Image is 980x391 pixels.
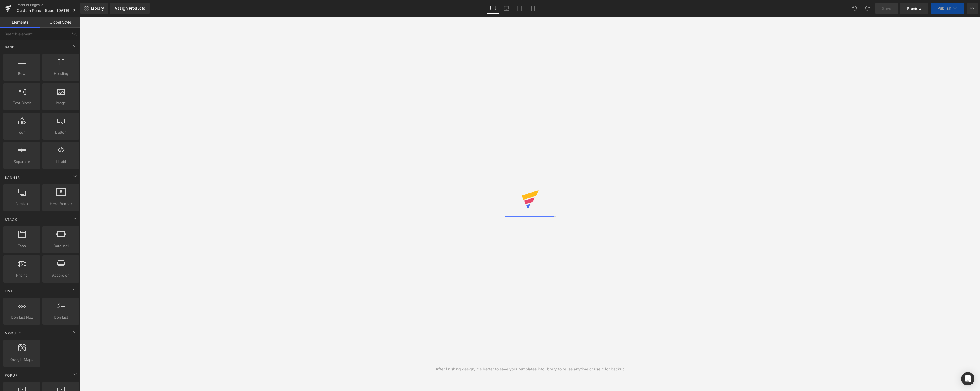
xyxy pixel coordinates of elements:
a: Laptop [500,3,513,14]
span: Preview [907,6,922,11]
span: Liquid [44,159,78,165]
span: Base [4,45,15,50]
span: Image [44,100,78,106]
span: Separator [5,159,39,165]
span: Popup [4,373,18,378]
span: Carousel [44,243,78,249]
span: Module [4,331,21,336]
span: Library [91,6,104,11]
span: Text Block [5,100,39,106]
button: Publish [931,3,964,14]
a: Tablet [513,3,526,14]
button: More [967,3,978,14]
span: Publish [937,6,951,11]
span: Save [882,6,891,11]
span: Stack [4,217,18,222]
span: Google Maps [5,357,39,362]
span: List [4,288,14,294]
div: Assign Products [115,6,145,11]
span: Button [44,129,78,135]
span: Icon List Hoz [5,315,39,320]
a: New Library [80,3,108,14]
span: Parallax [5,201,39,207]
span: Tabs [5,243,39,249]
button: Redo [862,3,873,14]
span: Icon List [44,315,78,320]
span: Custom Pens - Super [DATE] [17,8,69,13]
button: Undo [849,3,860,14]
span: Heading [44,71,78,76]
a: Mobile [526,3,540,14]
div: After finishing design, it's better to save your templates into library to reuse anytime or use i... [436,366,625,372]
span: Banner [4,175,21,180]
span: Pricing [5,272,39,278]
span: Accordion [44,272,78,278]
span: Icon [5,129,39,135]
a: Global Style [40,17,80,28]
span: Row [5,71,39,76]
span: Hero Banner [44,201,78,207]
a: Preview [900,3,928,14]
div: Open Intercom Messenger [961,372,974,385]
a: Product Pages [17,3,80,7]
a: Desktop [486,3,500,14]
